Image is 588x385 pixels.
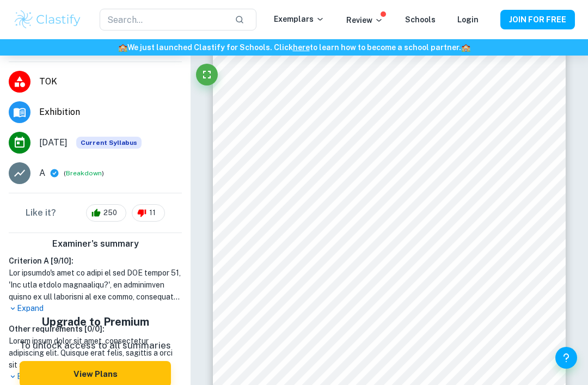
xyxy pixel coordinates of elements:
[20,314,171,330] h5: Upgrade to Premium
[461,43,470,52] span: 🏫
[9,303,182,314] p: Expand
[76,137,142,149] div: This exemplar is based on the current syllabus. Feel free to refer to it for inspiration/ideas wh...
[26,206,56,219] h6: Like it?
[39,167,45,180] p: A
[64,168,104,179] span: ( )
[405,15,436,24] a: Schools
[39,75,182,88] span: TOK
[196,64,218,85] button: Fullscreen
[132,204,165,222] div: 11
[293,43,310,52] a: here
[13,9,82,30] img: Clastify logo
[346,14,383,26] p: Review
[500,10,575,29] button: JOIN FOR FREE
[457,15,479,24] a: Login
[274,13,324,25] p: Exemplars
[66,168,102,178] button: Breakdown
[143,207,162,218] span: 11
[97,207,123,218] span: 250
[76,137,142,149] span: Current Syllabus
[555,347,577,369] button: Help and Feedback
[2,41,586,53] h6: We just launched Clastify for Schools. Click to learn how to become a school partner.
[39,136,68,149] span: [DATE]
[86,204,126,222] div: 250
[9,267,182,303] h1: Lor ipsumdo's amet co adipi el sed DOE tempor 51, 'Inc utla etdolo magnaaliqu?', en adminimven qu...
[118,43,127,52] span: 🏫
[4,237,186,250] h6: Examiner's summary
[20,339,171,353] p: To unlock access to all summaries
[100,9,226,30] input: Search...
[9,255,182,267] h6: Criterion A [ 9 / 10 ]:
[39,106,182,119] span: Exhibition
